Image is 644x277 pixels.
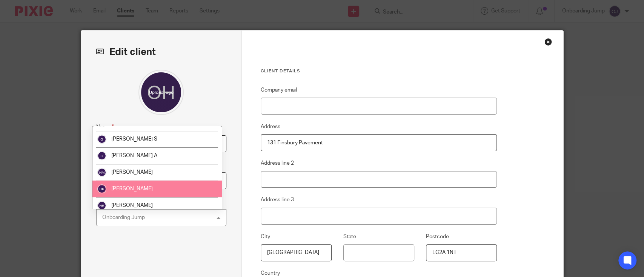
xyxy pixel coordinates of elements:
[96,122,114,131] label: Name
[111,203,153,208] span: [PERSON_NAME]
[97,184,106,193] img: svg%3E
[261,86,297,94] label: Company email
[426,233,449,240] label: Postcode
[97,151,106,160] img: svg%3E
[111,186,153,191] span: [PERSON_NAME]
[261,159,294,167] label: Address line 2
[261,68,497,74] h3: Client details
[97,135,106,144] img: svg%3E
[343,233,356,240] label: State
[111,153,157,158] span: [PERSON_NAME] A
[96,46,226,58] h2: Edit client
[97,201,106,210] img: svg%3E
[261,233,270,240] label: City
[111,136,157,142] span: [PERSON_NAME] S
[97,168,106,177] img: svg%3E
[102,215,145,220] div: Onboarding Jump
[544,38,552,46] div: Close this dialog window
[261,196,294,204] label: Address line 3
[261,123,280,130] label: Address
[261,269,280,277] label: Country
[111,170,153,175] span: [PERSON_NAME]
